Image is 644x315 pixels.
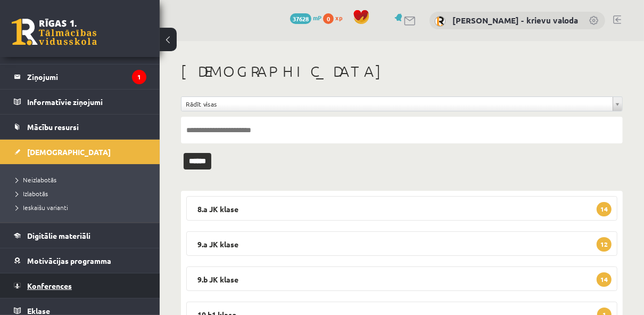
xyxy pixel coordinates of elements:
legend: 8.a JK klase [186,196,617,221]
i: 1 [132,70,146,84]
img: Ludmila Ziediņa - krievu valoda [435,16,445,27]
a: Konferences [14,273,146,298]
span: Neizlabotās [16,175,56,184]
a: Rādīt visas [181,97,622,111]
a: Ziņojumi1 [14,64,146,89]
a: 37628 mP [290,13,321,22]
a: Informatīvie ziņojumi [14,90,146,114]
a: Mācību resursi [14,115,146,139]
a: Izlabotās [16,189,149,198]
span: 12 [597,237,612,252]
span: Ieskaišu varianti [16,203,68,212]
a: Neizlabotās [16,175,149,184]
legend: 9.b JK klase [186,266,617,291]
span: xp [335,13,342,22]
span: [DEMOGRAPHIC_DATA] [27,147,111,157]
legend: 9.a JK klase [186,231,617,256]
h1: [DEMOGRAPHIC_DATA] [181,62,623,80]
a: Motivācijas programma [14,248,146,273]
span: 0 [323,13,334,24]
span: 37628 [290,13,311,24]
span: Konferences [27,281,72,290]
legend: Informatīvie ziņojumi [27,90,146,114]
span: Digitālie materiāli [27,231,90,240]
span: Rādīt visas [186,97,608,111]
span: 14 [597,272,612,287]
a: Ieskaišu varianti [16,203,149,212]
span: Izlabotās [16,189,48,198]
a: 0 xp [323,13,348,22]
a: [PERSON_NAME] - krievu valoda [452,15,578,26]
a: Digitālie materiāli [14,223,146,248]
a: Rīgas 1. Tālmācības vidusskola [12,19,97,45]
span: Motivācijas programma [27,256,111,265]
a: [DEMOGRAPHIC_DATA] [14,140,146,164]
span: 14 [597,202,612,216]
legend: Ziņojumi [27,64,146,89]
span: mP [313,13,321,22]
span: Mācību resursi [27,122,79,132]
